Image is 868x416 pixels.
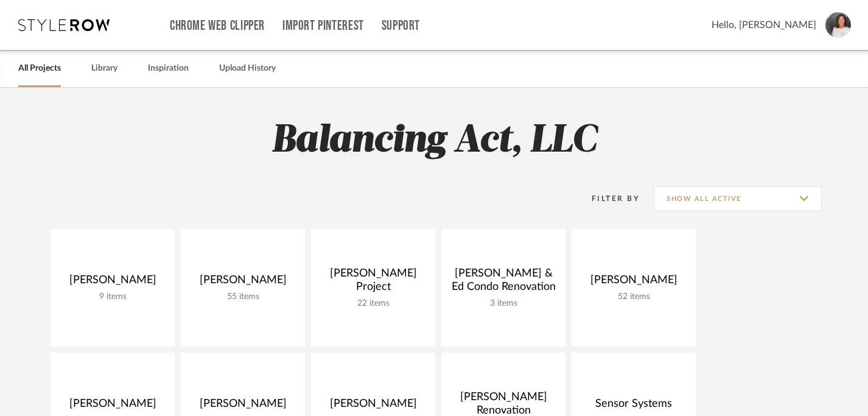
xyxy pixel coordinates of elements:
a: Import Pinterest [282,21,364,31]
div: Sensor Systems [581,397,686,415]
div: 52 items [581,292,686,302]
a: All Projects [18,60,61,77]
a: Chrome Web Clipper [170,21,265,31]
div: [PERSON_NAME] [321,397,425,415]
div: [PERSON_NAME] & Ed Condo Renovation [451,267,556,298]
a: Library [91,60,117,77]
div: [PERSON_NAME] [60,397,165,415]
div: [PERSON_NAME] [191,397,295,415]
div: 22 items [321,298,425,309]
div: 9 items [60,292,165,302]
div: 55 items [191,292,295,302]
a: Inspiration [148,60,189,77]
div: Filter By [576,192,640,205]
div: 3 items [451,298,556,309]
div: [PERSON_NAME] [581,273,686,292]
div: [PERSON_NAME] [191,273,295,292]
span: Hello, [PERSON_NAME] [712,18,816,32]
img: avatar [825,12,851,38]
a: Upload History [219,60,276,77]
div: [PERSON_NAME] Project [321,267,425,298]
a: Support [382,21,420,31]
div: [PERSON_NAME] [60,273,165,292]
